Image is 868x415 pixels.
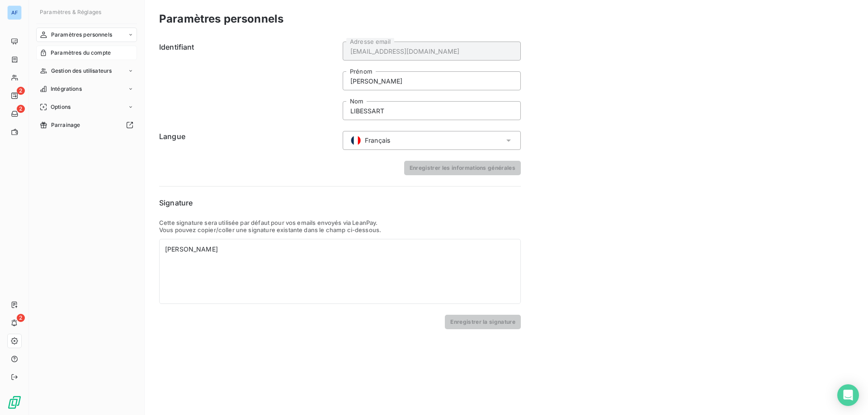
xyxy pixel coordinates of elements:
span: Français [365,136,390,145]
div: Open Intercom Messenger [837,384,859,406]
input: placeholder [343,42,521,61]
h6: Identifiant [159,42,337,120]
p: Vous pouvez copier/coller une signature existante dans le champ ci-dessous. [159,226,521,233]
h6: Signature [159,197,521,208]
img: Logo LeanPay [7,395,22,410]
span: Intégrations [51,85,82,93]
a: Paramètres du compte [36,46,137,60]
span: Options [51,103,71,111]
p: Cette signature sera utilisée par défaut pour vos emails envoyés via LeanPay. [159,219,521,226]
span: Gestion des utilisateurs [51,67,112,75]
span: 2 [17,87,25,95]
span: Paramètres du compte [51,49,111,57]
h3: Paramètres personnels [159,11,283,27]
input: placeholder [343,101,521,120]
span: Paramètres personnels [51,31,112,39]
input: placeholder [343,71,521,90]
span: Parrainage [51,121,80,129]
span: 2 [17,314,25,322]
div: [PERSON_NAME] [159,239,521,304]
span: 2 [17,105,25,113]
a: Parrainage [36,118,137,132]
button: Enregistrer les informations générales [404,161,521,175]
div: AF [7,5,22,20]
h6: Langue [159,131,337,150]
span: Paramètres & Réglages [40,9,101,15]
button: Enregistrer la signature [445,315,521,329]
